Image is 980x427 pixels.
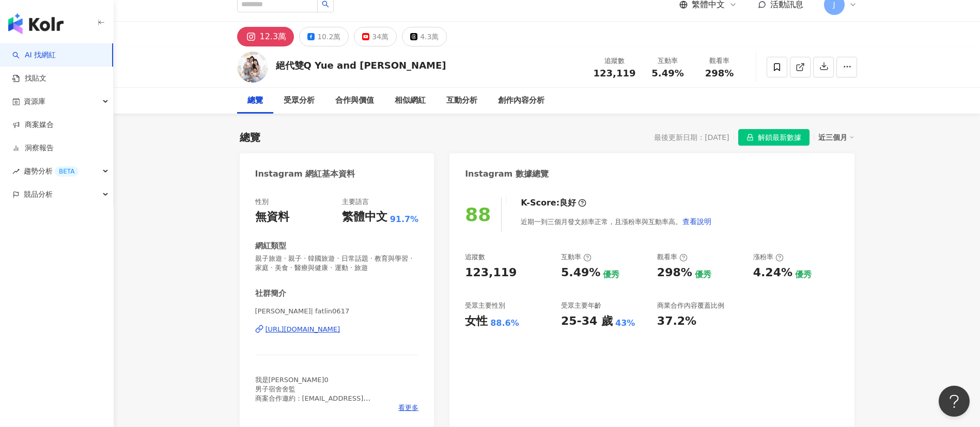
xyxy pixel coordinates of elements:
span: [PERSON_NAME]| fatlin0617 [255,307,419,316]
div: 受眾主要性別 [465,301,505,310]
div: 主要語言 [342,197,369,207]
div: 網紅類型 [255,241,286,251]
button: 4.3萬 [402,27,447,46]
div: 12.3萬 [260,29,287,44]
button: 10.2萬 [299,27,349,46]
button: 12.3萬 [237,27,294,46]
span: 123,119 [594,68,636,78]
div: 優秀 [603,269,619,280]
span: lock [746,134,754,141]
a: searchAI 找網紅 [12,50,56,60]
span: 91.7% [390,214,419,225]
span: 資源庫 [24,90,45,113]
div: 良好 [559,197,576,209]
div: 互動率 [648,56,688,66]
div: K-Score : [521,197,586,209]
div: 總覽 [240,130,260,145]
div: 43% [615,318,635,329]
img: KOL Avatar [237,52,268,83]
div: 追蹤數 [594,56,636,66]
span: 趨勢分析 [24,160,79,183]
div: 社群簡介 [255,288,286,299]
div: 37.2% [657,313,696,329]
div: 互動分析 [446,94,477,107]
div: 最後更新日期：[DATE] [654,133,729,141]
div: 觀看率 [700,56,739,66]
div: 受眾主要年齡 [561,301,601,310]
div: 創作內容分析 [498,94,545,107]
div: 無資料 [255,209,289,225]
div: 追蹤數 [465,252,485,262]
div: 88.6% [490,318,519,329]
div: 優秀 [795,269,812,280]
a: 洞察報告 [12,143,54,153]
button: 查看說明 [682,211,712,232]
div: 絕代雙Q Yue and [PERSON_NAME] [276,59,446,72]
div: 88 [465,204,491,225]
div: 性別 [255,197,269,207]
span: search [322,1,329,8]
div: BETA [55,166,79,177]
a: 商案媒合 [12,120,54,130]
a: [URL][DOMAIN_NAME] [255,325,419,334]
span: rise [12,168,20,175]
iframe: Help Scout Beacon - Open [939,386,970,417]
div: 合作與價值 [335,94,374,107]
a: 找貼文 [12,73,46,84]
div: 優秀 [695,269,711,280]
span: 5.49% [651,68,683,78]
div: 漲粉率 [753,252,784,262]
div: 受眾分析 [284,94,315,107]
div: 123,119 [465,265,517,281]
div: Instagram 數據總覽 [465,168,549,180]
span: 查看說明 [682,217,711,226]
span: 親子旅遊 · 親子 · 韓國旅遊 · 日常話題 · 教育與學習 · 家庭 · 美食 · 醫療與健康 · 運動 · 旅遊 [255,254,419,273]
div: 女性 [465,313,488,329]
div: 觀看率 [657,252,688,262]
div: [URL][DOMAIN_NAME] [266,325,340,334]
div: 10.2萬 [317,29,340,44]
div: 4.3萬 [420,29,439,44]
button: 解鎖最新數據 [738,129,810,146]
span: 解鎖最新數據 [758,130,801,146]
div: 34萬 [372,29,388,44]
button: 34萬 [354,27,397,46]
div: 5.49% [561,265,600,281]
span: 看更多 [398,403,418,413]
div: 25-34 歲 [561,313,613,329]
div: 繁體中文 [342,209,387,225]
span: 競品分析 [24,183,53,206]
div: 互動率 [561,252,592,262]
div: 相似網紅 [395,94,426,107]
div: 298% [657,265,692,281]
div: 4.24% [753,265,792,281]
div: 近期一到三個月發文頻率正常，且漲粉率與互動率高。 [521,211,712,232]
div: Instagram 網紅基本資料 [255,168,355,180]
img: logo [8,13,64,34]
div: 商業合作內容覆蓋比例 [657,301,724,310]
span: 298% [705,68,734,78]
div: 近三個月 [818,131,854,144]
div: 總覽 [247,94,263,107]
